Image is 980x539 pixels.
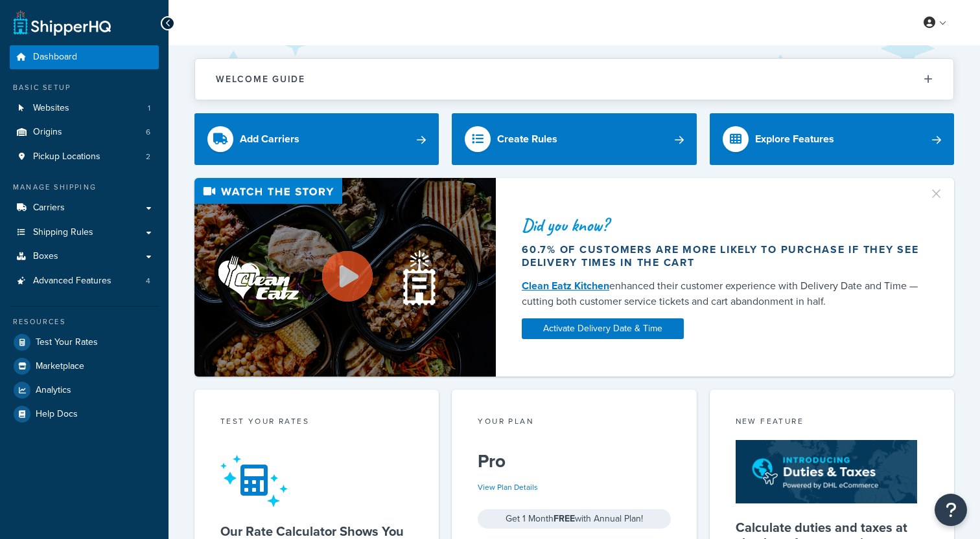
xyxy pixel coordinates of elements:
[10,269,159,293] a: Advanced Features4
[522,243,920,269] div: 60.7% of customers are more likely to purchase if they see delivery times in the cart
[36,385,71,396] span: Analytics
[554,512,575,525] strong: FREE
[36,337,98,348] span: Test Your Rates
[195,59,953,100] button: Welcome Guide
[478,481,538,493] a: View Plan Details
[497,130,557,148] div: Create Rules
[194,113,439,165] a: Add Carriers
[10,245,159,269] a: Boxes
[36,409,78,420] span: Help Docs
[10,45,159,69] a: Dashboard
[33,203,65,214] span: Carriers
[522,216,920,234] div: Did you know?
[240,130,299,148] div: Add Carriers
[146,151,150,162] span: 2
[33,276,111,287] span: Advanced Features
[935,494,967,526] button: Open Resource Center
[736,415,928,430] div: New Feature
[146,127,150,138] span: 6
[33,151,100,162] span: Pickup Locations
[146,276,150,287] span: 4
[10,355,159,378] a: Marketplace
[10,120,159,144] a: Origins6
[10,316,159,327] div: Resources
[220,415,413,430] div: Test your rates
[522,278,609,293] a: Clean Eatz Kitchen
[10,221,159,245] a: Shipping Rules
[10,145,159,169] li: Pickup Locations
[10,196,159,220] a: Carriers
[10,82,159,93] div: Basic Setup
[10,120,159,144] li: Origins
[216,74,305,84] h2: Welcome Guide
[522,278,920,309] div: enhanced their customer experience with Delivery Date and Time — cutting both customer service ti...
[10,145,159,169] a: Pickup Locations2
[10,96,159,120] li: Websites
[33,127,62,138] span: Origins
[10,269,159,293] li: Advanced Features
[148,103,150,114] span: 1
[478,509,670,529] div: Get 1 Month with Annual Plan!
[194,178,496,377] img: Video thumbnail
[10,331,159,354] a: Test Your Rates
[33,103,69,114] span: Websites
[710,113,954,165] a: Explore Features
[33,251,58,262] span: Boxes
[10,182,159,193] div: Manage Shipping
[478,415,670,430] div: Your Plan
[10,402,159,426] a: Help Docs
[522,318,684,339] a: Activate Delivery Date & Time
[478,451,670,472] h5: Pro
[10,379,159,402] a: Analytics
[33,52,77,63] span: Dashboard
[10,96,159,120] a: Websites1
[452,113,696,165] a: Create Rules
[33,227,93,238] span: Shipping Rules
[36,361,84,372] span: Marketplace
[755,130,834,148] div: Explore Features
